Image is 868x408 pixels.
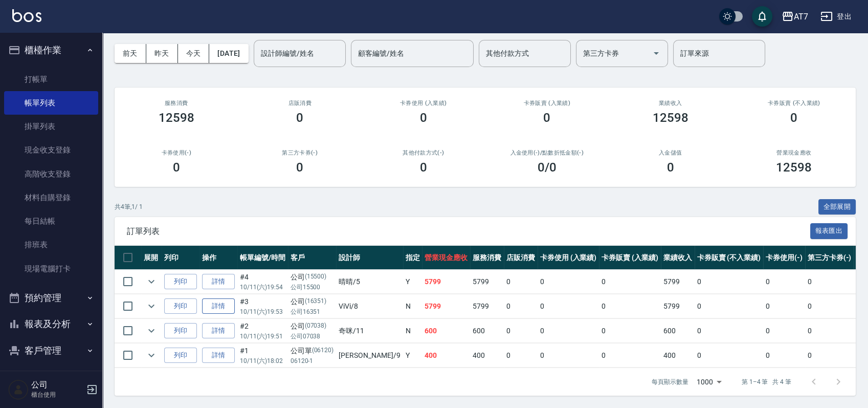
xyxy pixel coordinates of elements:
[12,9,41,22] img: Logo
[4,233,98,256] a: 排班表
[305,272,327,283] p: (15500)
[805,294,854,318] td: 0
[794,10,808,23] div: AT7
[4,37,98,63] button: 櫃檯作業
[763,246,805,270] th: 卡券使用(-)
[199,246,237,270] th: 操作
[661,343,695,368] td: 400
[288,246,337,270] th: 客戶
[810,223,848,239] button: 報表匯出
[4,186,98,209] a: 材料自購登錄
[538,246,599,270] th: 卡券使用 (入業績)
[538,294,599,318] td: 0
[805,270,854,294] td: 0
[763,270,805,294] td: 0
[661,319,695,343] td: 600
[745,100,844,106] h2: 卡券販賣 (不入業績)
[240,283,285,292] p: 10/11 (六) 19:54
[291,332,334,341] p: 公司07038
[422,246,470,270] th: 營業現金應收
[470,246,504,270] th: 服務消費
[4,363,98,390] button: 員工及薪資
[202,298,235,314] a: 詳情
[291,283,334,292] p: 公司15500
[752,6,772,27] button: save
[202,274,235,290] a: 詳情
[653,111,688,125] h3: 12598
[164,274,197,290] button: 列印
[538,319,599,343] td: 0
[144,348,159,363] button: expand row
[763,343,805,368] td: 0
[599,343,661,368] td: 0
[422,270,470,294] td: 5799
[237,294,288,318] td: #3
[115,44,146,63] button: 前天
[4,68,98,91] a: 打帳單
[4,257,98,281] a: 現場電腦打卡
[695,294,763,318] td: 0
[470,319,504,343] td: 600
[4,162,98,186] a: 高階收支登錄
[4,285,98,311] button: 預約管理
[336,246,403,270] th: 設計師
[336,294,403,318] td: ViVi /8
[498,149,597,156] h2: 入金使用(-) /點數折抵金額(-)
[115,202,143,211] p: 共 4 筆, 1 / 1
[498,100,597,106] h2: 卡券販賣 (入業績)
[291,272,334,283] div: 公司
[695,319,763,343] td: 0
[291,346,334,356] div: 公司單
[374,149,473,156] h2: 其他付款方式(-)
[4,138,98,162] a: 現金收支登錄
[538,343,599,368] td: 0
[336,270,403,294] td: 晴晴 /5
[763,319,805,343] td: 0
[31,390,83,399] p: 櫃台使用
[144,323,159,338] button: expand row
[251,100,350,106] h2: 店販消費
[146,44,178,63] button: 昨天
[164,323,197,339] button: 列印
[202,348,235,363] a: 詳情
[805,246,854,270] th: 第三方卡券(-)
[291,307,334,316] p: 公司16351
[237,319,288,343] td: #2
[291,296,334,307] div: 公司
[422,294,470,318] td: 5799
[305,296,327,307] p: (16351)
[693,368,725,396] div: 1000
[251,149,350,156] h2: 第三方卡券(-)
[599,319,661,343] td: 0
[805,343,854,368] td: 0
[420,111,427,125] h3: 0
[305,321,327,332] p: (07038)
[4,115,98,138] a: 掛單列表
[127,149,226,156] h2: 卡券使用(-)
[776,160,812,175] h3: 12598
[745,149,844,156] h2: 營業現金應收
[504,246,538,270] th: 店販消費
[144,298,159,314] button: expand row
[667,160,674,175] h3: 0
[661,270,695,294] td: 5799
[652,377,688,386] p: 每頁顯示數量
[470,270,504,294] td: 5799
[621,149,720,156] h2: 入金儲值
[240,356,285,366] p: 10/11 (六) 18:02
[470,294,504,318] td: 5799
[790,111,797,125] h3: 0
[599,294,661,318] td: 0
[777,6,812,27] button: AT7
[504,319,538,343] td: 0
[237,270,288,294] td: #4
[403,343,422,368] td: Y
[4,209,98,233] a: 每日結帳
[209,44,248,63] button: [DATE]
[296,111,303,125] h3: 0
[141,246,162,270] th: 展開
[504,270,538,294] td: 0
[144,274,159,289] button: expand row
[4,337,98,364] button: 客戶管理
[818,199,856,215] button: 全部展開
